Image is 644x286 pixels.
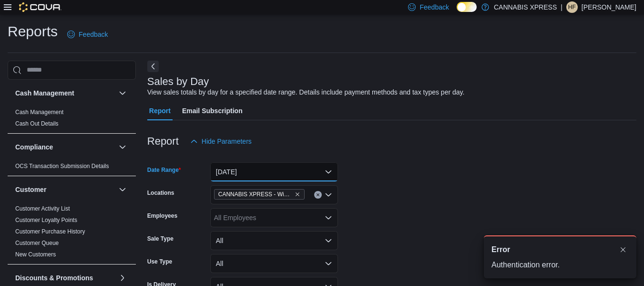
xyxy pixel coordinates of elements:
button: Compliance [117,141,128,153]
button: All [210,231,338,250]
button: Cash Management [117,87,128,99]
button: Open list of options [325,191,332,199]
h3: Discounts & Promotions [15,273,93,283]
div: Notification [491,244,629,255]
p: [PERSON_NAME] [582,1,636,13]
button: Clear input [314,191,322,199]
button: Discounts & Promotions [15,273,115,283]
div: Customer [8,203,136,264]
span: HF [568,1,576,13]
input: Dark Mode [457,2,477,12]
label: Use Type [147,258,172,265]
h3: Compliance [15,142,53,152]
button: Discounts & Promotions [117,272,128,284]
div: Hayden Flannigan [566,1,578,13]
div: View sales totals by day for a specified date range. Details include payment methods and tax type... [147,87,465,97]
span: New Customers [15,251,56,258]
span: Customer Activity List [15,205,70,212]
span: Feedback [419,2,449,12]
p: CANNABIS XPRESS [494,1,557,13]
img: Cova [19,2,61,12]
button: Remove CANNABIS XPRESS - Wingham (Josephine Street) from selection in this group [295,191,300,197]
label: Locations [147,189,174,197]
button: Customer [15,185,115,194]
button: [DATE] [210,162,338,181]
button: All [210,254,338,273]
a: Customer Queue [15,240,59,246]
button: Hide Parameters [186,132,256,151]
button: Compliance [15,142,115,152]
button: Open list of options [325,214,332,222]
h3: Report [147,136,179,147]
button: Next [147,61,159,72]
a: Customer Activity List [15,205,70,212]
button: Customer [117,184,128,195]
label: Employees [147,212,177,220]
h1: Reports [8,22,58,41]
a: Cash Out Details [15,120,59,127]
p: | [561,1,562,13]
h3: Customer [15,185,46,194]
span: Cash Out Details [15,120,59,127]
span: Hide Parameters [202,137,252,146]
span: CANNABIS XPRESS - Wingham (Josephine Street) [214,189,305,200]
a: Customer Purchase History [15,228,85,235]
button: Cash Management [15,88,115,98]
span: Feedback [79,30,108,39]
a: Cash Management [15,109,63,116]
h3: Sales by Day [147,76,209,87]
label: Sale Type [147,235,174,243]
a: Feedback [63,25,112,44]
div: Authentication error. [491,259,629,271]
span: Error [491,244,510,255]
div: Compliance [8,160,136,176]
span: Customer Purchase History [15,228,85,235]
span: Cash Management [15,108,63,116]
h3: Cash Management [15,88,74,98]
span: Email Subscription [182,101,243,120]
a: OCS Transaction Submission Details [15,163,109,169]
span: Report [149,101,171,120]
a: Customer Loyalty Points [15,217,77,223]
span: Customer Loyalty Points [15,216,77,224]
span: CANNABIS XPRESS - Wingham ([PERSON_NAME][GEOGRAPHIC_DATA]) [218,190,293,199]
button: Dismiss toast [617,244,629,255]
span: OCS Transaction Submission Details [15,162,109,170]
div: Cash Management [8,106,136,133]
a: New Customers [15,251,56,258]
label: Date Range [147,166,181,174]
